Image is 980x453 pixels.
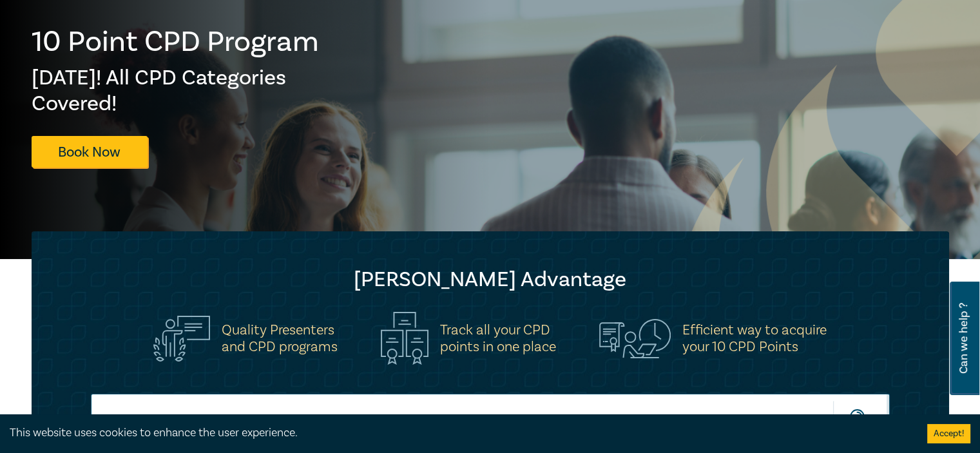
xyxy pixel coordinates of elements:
[32,25,320,59] h1: 10 Point CPD Program
[381,312,428,365] img: Track all your CPD<br>points in one place
[927,424,970,443] button: Accept cookies
[32,136,148,168] a: Book Now
[440,322,556,355] h5: Track all your CPD points in one place
[222,322,338,355] h5: Quality Presenters and CPD programs
[10,425,908,441] div: This website uses cookies to enhance the user experience.
[153,316,210,361] img: Quality Presenters<br>and CPD programs
[32,65,320,117] h2: [DATE]! All CPD Categories Covered!
[91,394,890,446] input: Search for a program title, program description or presenter name
[599,319,671,358] img: Efficient way to acquire<br>your 10 CPD Points
[957,289,970,387] span: Can we help ?
[682,322,827,355] h5: Efficient way to acquire your 10 CPD Points
[57,267,923,293] h2: [PERSON_NAME] Advantage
